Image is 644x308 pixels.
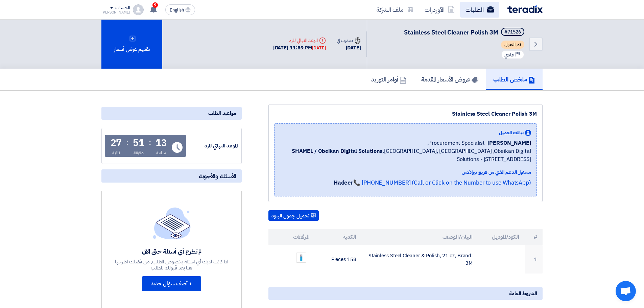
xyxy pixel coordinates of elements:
[460,2,499,18] a: الطلبات
[504,30,521,34] div: #71526
[133,138,144,148] div: 51
[507,5,543,13] img: Teradix logo
[268,210,319,221] button: تحميل جدول البنود
[280,169,531,176] div: مسئول الدعم الفني من فريق تيرادكس
[315,245,362,274] td: 158 Pieces
[315,229,362,245] th: الكمية
[478,229,525,245] th: الكود/الموديل
[165,4,195,15] button: English
[111,138,122,148] div: 27
[153,207,191,239] img: empty_state_list.svg
[156,138,167,148] div: 13
[353,179,531,187] a: 📞 [PHONE_NUMBER] (Call or Click on the Number to use WhatsApp)
[419,2,460,18] a: الأوردرات
[268,229,315,245] th: المرفقات
[371,75,406,83] h5: أوامر التوريد
[404,28,498,37] span: Stainless Steel Cleaner Polish 3M
[101,10,130,14] div: [PERSON_NAME]
[312,45,326,51] div: [DATE]
[114,259,229,271] div: اذا كانت لديك أي اسئلة بخصوص الطلب, من فضلك اطرحها هنا بعد قبولك للطلب
[134,149,144,156] div: دقيقة
[156,149,166,156] div: ساعة
[152,2,158,8] span: 9
[133,4,144,15] img: profile_test.png
[337,44,361,52] div: [DATE]
[427,139,485,147] span: Procurement Specialist,
[334,179,353,187] strong: Hadeer
[273,37,326,44] div: الموعد النهائي للرد
[509,290,537,297] span: الشروط العامة
[101,107,242,120] div: مواعيد الطلب
[487,139,531,147] span: [PERSON_NAME]
[504,52,514,58] span: عادي
[112,149,120,156] div: ثانية
[170,8,184,13] span: English
[199,172,236,180] span: الأسئلة والأجوبة
[337,37,361,44] div: صدرت في
[114,247,229,255] div: لم تطرح أي أسئلة حتى الآن
[364,69,414,90] a: أوامر التوريد
[616,281,636,301] div: Open chat
[101,20,162,69] div: تقديم عرض أسعار
[499,129,524,136] span: بيانات العميل
[362,245,478,274] td: Stainless Steel Cleaner & Polish, 21 oz, Brand: 3M
[493,75,535,83] h5: ملخص الطلب
[292,147,384,155] b: SHAMEL / Obeikan Digital Solutions,
[273,44,326,52] div: [DATE] 11:59 PM
[126,136,128,148] div: :
[149,136,151,148] div: :
[115,5,130,11] div: الحساب
[142,276,201,291] button: + أضف سؤال جديد
[362,229,478,245] th: البيان/الوصف
[414,69,486,90] a: عروض الأسعار المقدمة
[486,69,543,90] a: ملخص الطلب
[296,253,306,262] img: StainlessSteelCleanerPolish_1758560281352.jpg
[525,245,543,274] td: 1
[421,75,478,83] h5: عروض الأسعار المقدمة
[525,229,543,245] th: #
[280,147,531,163] span: [GEOGRAPHIC_DATA], [GEOGRAPHIC_DATA] ,Obeikan Digital Solutions - [STREET_ADDRESS]
[501,41,524,49] span: تم القبول
[371,2,419,18] a: ملف الشركة
[404,28,526,37] h5: Stainless Steel Cleaner Polish 3M
[187,142,238,150] div: الموعد النهائي للرد
[274,110,537,118] div: Stainless Steel Cleaner Polish 3M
